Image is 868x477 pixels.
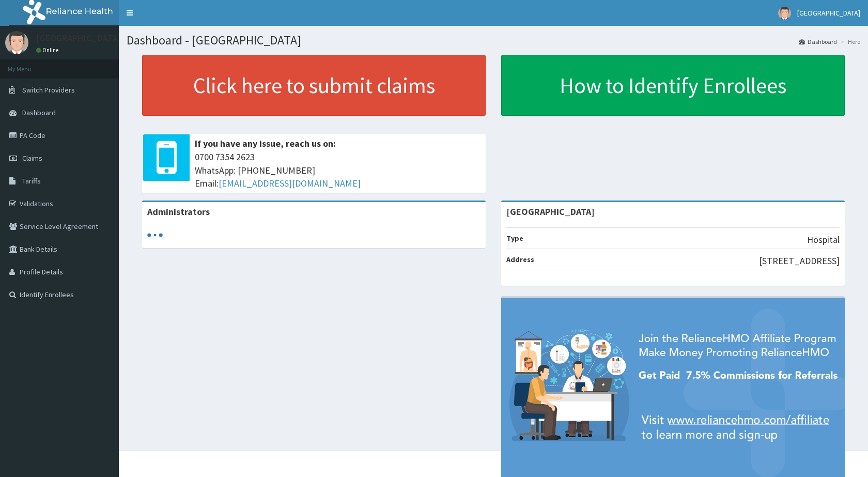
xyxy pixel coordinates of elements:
[501,55,845,116] a: How to Identify Enrollees
[797,8,860,18] span: [GEOGRAPHIC_DATA]
[195,150,481,190] span: 0700 7354 2623 WhatsApp: [PHONE_NUMBER] Email:
[147,227,163,243] svg: audio-loading
[142,55,486,116] a: Click here to submit claims
[219,177,361,189] a: [EMAIL_ADDRESS][DOMAIN_NAME]
[838,37,860,46] li: Here
[506,206,595,218] strong: [GEOGRAPHIC_DATA]
[22,153,42,163] span: Claims
[807,233,840,247] p: Hospital
[195,137,336,149] b: If you have any issue, reach us on:
[22,85,75,95] span: Switch Providers
[759,254,840,268] p: [STREET_ADDRESS]
[36,34,121,43] p: [GEOGRAPHIC_DATA]
[22,108,56,117] span: Dashboard
[5,31,28,54] img: User Image
[147,206,210,218] b: Administrators
[506,255,534,264] b: Address
[778,7,791,20] img: User Image
[36,47,61,54] a: Online
[506,234,523,243] b: Type
[127,34,860,47] h1: Dashboard - [GEOGRAPHIC_DATA]
[22,176,41,186] span: Tariffs
[799,37,837,46] a: Dashboard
